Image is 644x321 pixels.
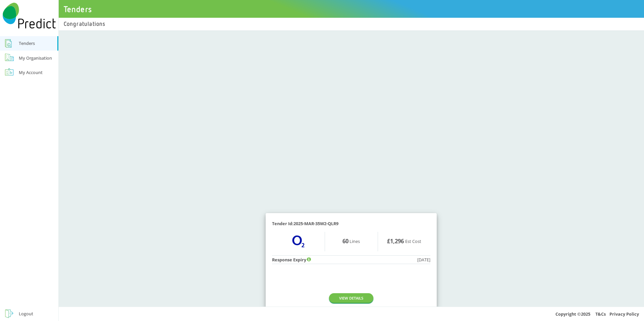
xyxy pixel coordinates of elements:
[19,54,52,62] div: My Organisation
[272,219,338,228] div: Tender Id: 2025-MAR-35W2-QLR9
[329,293,373,303] a: VIEW DETAILS
[417,256,430,264] div: [DATE]
[19,39,35,47] div: Tenders
[19,310,33,318] div: Logout
[19,68,43,76] div: My Account
[378,232,431,251] div: Est Cost
[609,311,639,317] a: Privacy Policy
[325,232,378,251] div: Lines
[342,239,348,244] div: 60
[3,3,56,29] img: Predict Mobile
[64,21,106,27] div: Congratulations
[595,311,606,317] a: T&Cs
[387,239,404,244] div: £1,296
[272,256,311,264] div: Response Expiry
[59,307,644,321] div: Copyright © 2025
